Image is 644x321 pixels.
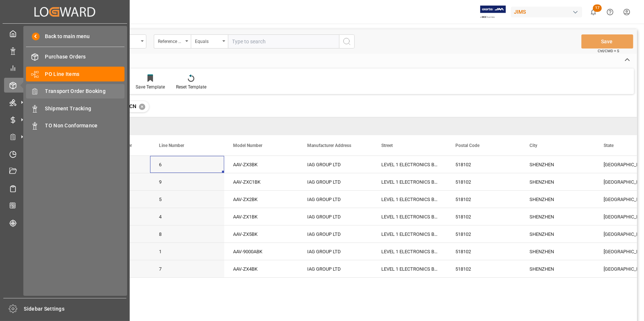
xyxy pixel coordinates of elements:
[298,225,372,243] div: IAG GROUP LTD
[224,208,298,225] div: AAV-ZX1BK
[224,173,298,190] div: AAV-ZXC1BK
[372,260,447,277] div: LEVEL 1 ELECTRONICS BUILDING [GEOGRAPHIC_DATA]
[224,260,298,277] div: AAV-ZX4BK
[447,156,521,173] div: 518102
[4,61,126,75] a: My Reports
[224,156,298,173] div: AAV-ZX3BK
[581,34,633,49] button: Save
[604,143,614,148] span: State
[45,122,125,130] span: TO Non Conformance
[521,243,595,260] div: SHENZHEN
[372,208,447,225] div: LEVEL 1 ELECTRONICS BUILDING [GEOGRAPHIC_DATA]
[447,173,521,190] div: 518102
[4,26,126,41] a: My Cockpit
[530,143,537,148] span: City
[159,143,184,148] span: Line Number
[4,215,126,230] a: Tracking Shipment
[521,191,595,208] div: SHENZHEN
[224,191,298,208] div: AAV-ZX2BK
[447,260,521,277] div: 518102
[191,34,228,49] button: open menu
[150,208,224,225] div: 4
[26,50,125,64] a: Purchase Orders
[521,225,595,243] div: SHENZHEN
[26,101,125,116] a: Shipment Tracking
[45,87,125,95] span: Transport Order Booking
[447,243,521,260] div: 518102
[4,147,126,161] a: Timeslot Management V2
[447,225,521,243] div: 518102
[26,84,125,98] a: Transport Order Booking
[521,208,595,225] div: SHENZHEN
[150,225,224,243] div: 8
[150,191,224,208] div: 5
[521,173,595,190] div: SHENZHEN
[298,260,372,277] div: IAG GROUP LTD
[4,198,126,213] a: CO2 Calculator
[372,243,447,260] div: LEVEL 1 ELECTRONICS BUILDING [GEOGRAPHIC_DATA]
[298,191,372,208] div: IAG GROUP LTD
[40,33,90,40] span: Back to main menu
[298,156,372,173] div: IAG GROUP LTD
[224,243,298,260] div: AAV-9000ABK
[150,260,224,277] div: 7
[150,173,224,190] div: 9
[521,156,595,173] div: SHENZHEN
[154,34,191,49] button: open menu
[381,143,393,148] span: Street
[139,104,145,110] div: ✕
[307,143,351,148] span: Manufacturer Address
[26,118,125,133] a: TO Non Conformance
[150,243,224,260] div: 1
[480,6,506,19] img: Exertis%20JAM%20-%20Email%20Logo.jpg_1722504956.jpg
[372,156,447,173] div: LEVEL 1 ELECTRONICS BUILDING [GEOGRAPHIC_DATA]
[339,34,355,49] button: search button
[521,260,595,277] div: SHENZHEN
[224,225,298,243] div: AAV-ZX5BK
[233,143,262,148] span: Model Number
[4,43,126,58] a: Data Management
[455,143,479,148] span: Postal Code
[45,105,125,113] span: Shipment Tracking
[598,48,619,54] span: Ctrl/CMD + S
[150,156,224,173] div: 6
[228,34,339,49] input: Type to search
[195,36,220,45] div: Equals
[45,53,125,61] span: Purchase Orders
[136,84,165,90] div: Save Template
[298,243,372,260] div: IAG GROUP LTD
[298,173,372,190] div: IAG GROUP LTD
[447,208,521,225] div: 518102
[26,67,125,81] a: PO Line Items
[176,84,206,90] div: Reset Template
[45,70,125,78] span: PO Line Items
[372,225,447,243] div: LEVEL 1 ELECTRONICS BUILDING [GEOGRAPHIC_DATA]
[24,305,127,313] span: Sidebar Settings
[158,36,183,45] div: Reference 2 Vendor
[447,191,521,208] div: 518102
[4,164,126,178] a: Document Management
[4,181,126,195] a: Sailing Schedules
[372,191,447,208] div: LEVEL 1 ELECTRONICS BUILDING [GEOGRAPHIC_DATA]
[298,208,372,225] div: IAG GROUP LTD
[372,173,447,190] div: LEVEL 1 ELECTRONICS BUILDING [GEOGRAPHIC_DATA]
